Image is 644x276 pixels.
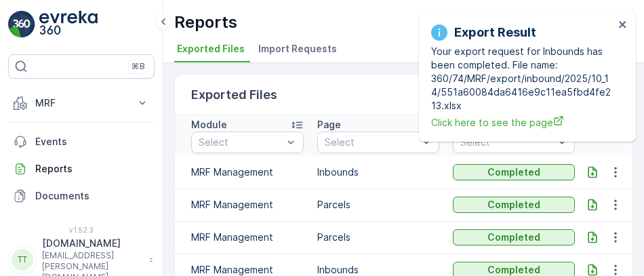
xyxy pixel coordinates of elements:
div: TT [12,249,33,271]
p: Parcels [317,231,439,244]
p: MRF Management [191,198,304,212]
p: Module [191,118,227,132]
p: Page [317,118,341,132]
p: Select [325,136,418,149]
a: Click here to see the page [431,115,614,130]
img: logo [8,11,35,38]
p: Completed [487,165,540,179]
p: Inbounds [317,165,439,179]
button: close [618,19,628,32]
a: Events [8,128,155,155]
p: Parcels [317,198,439,212]
p: Select [199,136,283,149]
p: ⌘B [132,61,145,72]
p: Exported Files [191,85,277,104]
button: Completed [453,197,575,213]
span: v 1.52.3 [8,226,155,234]
p: Export Result [454,23,536,42]
button: Completed [453,164,575,180]
p: MRF Management [191,231,304,244]
p: [DOMAIN_NAME] [42,237,142,250]
p: Reports [174,12,237,33]
p: Documents [35,189,149,203]
p: Reports [35,162,149,176]
span: Import Requests [258,42,337,56]
p: Completed [487,198,540,212]
p: Events [35,135,149,149]
span: Exported Files [177,42,245,56]
button: Completed [453,229,575,245]
img: logo_light-DOdMpM7g.png [39,11,98,38]
p: Completed [487,231,540,244]
p: MRF Management [191,165,304,179]
p: Your export request for Inbounds has been completed. File name: 360/74/MRF/export/inbound/2025/10... [431,45,614,113]
a: Reports [8,155,155,182]
button: MRF [8,90,155,117]
p: MRF [35,96,127,110]
a: Documents [8,182,155,210]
